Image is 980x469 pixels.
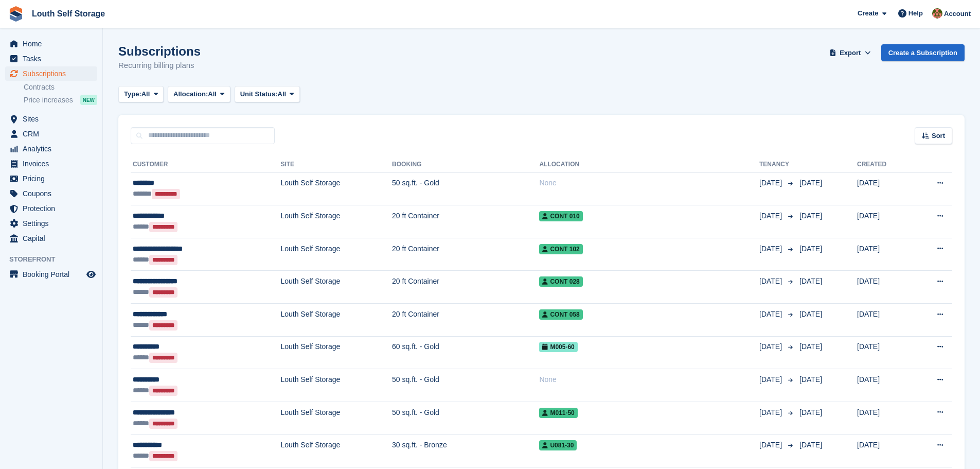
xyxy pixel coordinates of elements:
td: 30 sq.ft. - Bronze [392,435,539,467]
span: [DATE] [799,310,822,318]
td: 50 sq.ft. - Gold [392,402,539,435]
span: Cont 102 [539,244,582,254]
td: 20 ft Container [392,205,539,238]
span: [DATE] [759,211,784,221]
span: [DATE] [759,309,784,320]
td: [DATE] [857,238,912,271]
span: Account [944,9,971,19]
span: Protection [23,201,84,216]
td: [DATE] [857,402,912,435]
a: Price increases NEW [24,94,97,106]
a: menu [5,112,97,126]
span: U081-30 [539,440,577,450]
a: menu [5,66,97,81]
a: menu [5,267,97,282]
div: None [539,374,759,385]
a: Create a Subscription [881,44,965,61]
span: CRM [23,127,84,141]
td: [DATE] [857,271,912,304]
span: Cont 058 [539,309,582,320]
a: menu [5,157,97,171]
td: 20 ft Container [392,271,539,304]
td: 20 ft Container [392,304,539,337]
span: [DATE] [759,244,784,254]
a: menu [5,201,97,216]
span: Price increases [24,95,73,105]
th: Created [857,157,912,173]
td: Louth Self Storage [280,205,392,238]
span: [DATE] [799,342,822,351]
th: Site [280,157,392,173]
a: menu [5,142,97,156]
span: [DATE] [799,245,822,253]
span: Subscriptions [23,66,84,81]
span: Pricing [23,171,84,186]
th: Tenancy [759,157,795,173]
td: Louth Self Storage [280,271,392,304]
span: All [141,89,150,99]
a: menu [5,37,97,51]
a: Louth Self Storage [28,5,109,22]
span: [DATE] [799,212,822,220]
span: [DATE] [759,407,784,418]
span: Type: [124,89,141,99]
span: Tasks [23,51,84,66]
span: Cont 010 [539,211,582,221]
a: Contracts [24,82,97,92]
span: Allocation: [173,89,208,99]
th: Booking [392,157,539,173]
a: menu [5,127,97,141]
a: Preview store [85,268,97,281]
span: [DATE] [759,178,784,188]
span: All [278,89,287,99]
td: Louth Self Storage [280,336,392,369]
span: [DATE] [799,408,822,416]
td: 20 ft Container [392,238,539,271]
span: [DATE] [799,179,822,187]
span: Sites [23,112,84,126]
span: Export [840,48,861,58]
h1: Subscriptions [118,44,201,58]
td: [DATE] [857,172,912,205]
span: Booking Portal [23,267,84,282]
span: Unit Status: [240,89,278,99]
div: None [539,178,759,188]
td: [DATE] [857,435,912,467]
span: [DATE] [759,341,784,352]
td: [DATE] [857,205,912,238]
button: Allocation: All [168,86,230,103]
span: Analytics [23,142,84,156]
td: Louth Self Storage [280,369,392,402]
span: Settings [23,216,84,231]
span: Capital [23,231,84,246]
div: NEW [80,95,97,105]
td: Louth Self Storage [280,304,392,337]
span: [DATE] [759,374,784,385]
button: Type: All [118,86,164,103]
td: [DATE] [857,369,912,402]
td: 50 sq.ft. - Gold [392,172,539,205]
img: stora-icon-8386f47178a22dfd0bd8f6a31ec36ba5ce8667c1dd55bd0f319d3a0aa187defe.svg [8,6,24,22]
span: All [208,89,217,99]
td: [DATE] [857,304,912,337]
td: Louth Self Storage [280,402,392,435]
span: [DATE] [759,276,784,287]
p: Recurring billing plans [118,60,201,72]
a: menu [5,186,97,201]
td: Louth Self Storage [280,238,392,271]
td: [DATE] [857,336,912,369]
span: Home [23,37,84,51]
span: Invoices [23,157,84,171]
a: menu [5,231,97,246]
span: Sort [932,131,945,141]
td: Louth Self Storage [280,172,392,205]
span: [DATE] [799,277,822,285]
td: 50 sq.ft. - Gold [392,369,539,402]
span: [DATE] [799,375,822,384]
a: menu [5,216,97,231]
a: menu [5,51,97,66]
th: Allocation [539,157,759,173]
a: menu [5,171,97,186]
button: Unit Status: All [235,86,300,103]
span: M005-60 [539,342,577,352]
